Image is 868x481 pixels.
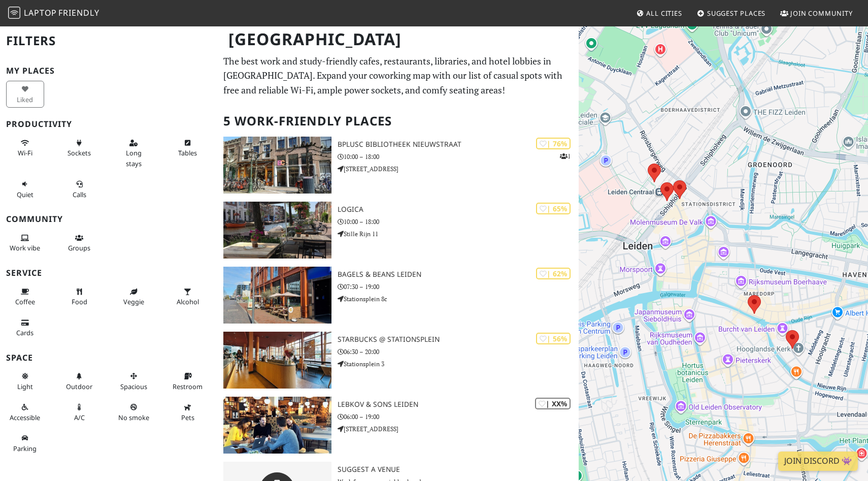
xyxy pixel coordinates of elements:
[223,397,332,454] img: Lebkov & Sons Leiden
[60,283,98,310] button: Food
[217,397,579,454] a: Lebkov & Sons Leiden | XX% Lebkov & Sons Leiden 06:00 – 19:00 [STREET_ADDRESS]
[17,382,33,391] span: Natural light
[338,164,579,174] p: [STREET_ADDRESS]
[338,229,579,239] p: Stille Rijn 11
[223,332,332,389] img: Starbucks @ Stationsplein
[338,282,579,292] p: 07:30 – 19:00
[6,353,211,363] h3: Space
[223,202,332,259] img: Logica
[16,328,34,337] span: Credit cards
[220,25,577,53] h1: [GEOGRAPHIC_DATA]
[6,283,44,310] button: Coffee
[223,54,573,98] p: The best work and study-friendly cafes, restaurants, libraries, and hotel lobbies in [GEOGRAPHIC_...
[6,368,44,395] button: Light
[8,5,99,22] a: LaptopFriendly LaptopFriendly
[6,230,44,256] button: Work vibe
[115,399,153,426] button: No smoke
[338,335,579,344] h3: Starbucks @ Stationsplein
[338,400,579,409] h3: Lebkov & Sons Leiden
[73,190,86,199] span: Video/audio calls
[118,413,149,422] span: Smoke free
[790,9,853,18] span: Join Community
[177,297,199,306] span: Alcohol
[6,214,211,224] h3: Community
[632,4,686,22] a: All Cities
[536,268,571,279] div: | 62%
[169,283,207,310] button: Alcohol
[173,382,203,391] span: Restroom
[223,137,332,194] img: BplusC Bibliotheek Nieuwstraat
[223,106,573,137] h2: 5 Work-Friendly Places
[6,399,44,426] button: Accessible
[338,412,579,422] p: 06:00 – 19:00
[181,413,194,422] span: Pet friendly
[13,444,37,453] span: Parking
[338,270,579,279] h3: Bagels & Beans Leiden
[778,452,858,471] a: Join Discord 👾
[693,4,770,22] a: Suggest Places
[10,413,40,422] span: Accessible
[6,268,211,278] h3: Service
[338,359,579,369] p: Stationsplein 3
[338,205,579,214] h3: Logica
[126,148,142,168] span: Long stays
[60,368,98,395] button: Outdoor
[217,267,579,324] a: Bagels & Beans Leiden | 62% Bagels & Beans Leiden 07:30 – 19:00 Stationsplein 8c
[338,347,579,357] p: 06:30 – 20:00
[68,148,91,157] span: Power sockets
[338,140,579,149] h3: BplusC Bibliotheek Nieuwstraat
[707,9,766,18] span: Suggest Places
[646,9,682,18] span: All Cities
[58,7,99,18] span: Friendly
[6,25,211,56] h2: Filters
[223,267,332,324] img: Bagels & Beans Leiden
[72,297,87,306] span: Food
[536,333,571,344] div: | 56%
[115,368,153,395] button: Spacious
[338,294,579,304] p: Stationsplein 8c
[169,399,207,426] button: Pets
[60,399,98,426] button: A/C
[560,151,571,161] p: 1
[6,66,211,76] h3: My Places
[338,424,579,434] p: [STREET_ADDRESS]
[169,368,207,395] button: Restroom
[217,332,579,389] a: Starbucks @ Stationsplein | 56% Starbucks @ Stationsplein 06:30 – 20:00 Stationsplein 3
[6,176,44,203] button: Quiet
[535,398,571,409] div: | XX%
[68,243,90,252] span: Group tables
[66,382,92,391] span: Outdoor area
[123,297,144,306] span: Veggie
[115,135,153,172] button: Long stays
[6,119,211,129] h3: Productivity
[15,297,35,306] span: Coffee
[74,413,85,422] span: Air conditioned
[24,7,57,18] span: Laptop
[120,382,147,391] span: Spacious
[17,190,34,199] span: Quiet
[8,7,20,19] img: LaptopFriendly
[217,202,579,259] a: Logica | 65% Logica 10:00 – 18:00 Stille Rijn 11
[536,203,571,214] div: | 65%
[776,4,857,22] a: Join Community
[6,430,44,457] button: Parking
[6,135,44,162] button: Wi-Fi
[18,148,32,157] span: Stable Wi-Fi
[6,314,44,341] button: Cards
[60,135,98,162] button: Sockets
[10,243,40,252] span: People working
[338,465,579,474] h3: Suggest a Venue
[338,152,579,162] p: 10:00 – 18:00
[217,137,579,194] a: BplusC Bibliotheek Nieuwstraat | 76% 1 BplusC Bibliotheek Nieuwstraat 10:00 – 18:00 [STREET_ADDRESS]
[178,148,197,157] span: Work-friendly tables
[536,138,571,149] div: | 76%
[115,283,153,310] button: Veggie
[60,230,98,256] button: Groups
[169,135,207,162] button: Tables
[338,217,579,227] p: 10:00 – 18:00
[60,176,98,203] button: Calls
